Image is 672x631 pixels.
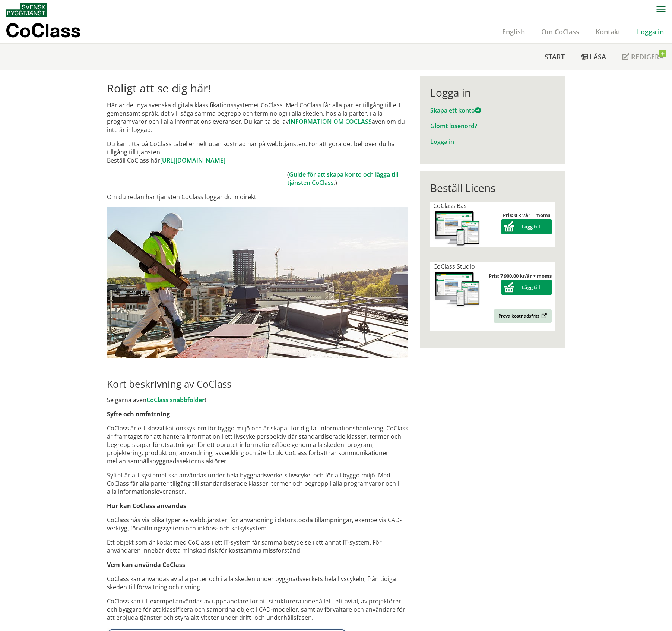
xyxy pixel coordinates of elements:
a: Skapa ett konto [430,106,481,114]
img: Outbound.png [540,313,547,319]
span: CoClass Bas [433,202,467,210]
p: Här är det nya svenska digitala klassifikationssystemet CoClass. Med CoClass får alla parter till... [107,101,408,134]
span: Start [545,52,565,61]
p: Du kan titta på CoClass tabeller helt utan kostnad här på webbtjänsten. För att göra det behöver ... [107,140,408,164]
a: Logga in [430,138,454,146]
strong: Vem kan använda CoClass [107,561,185,569]
p: CoClass nås via olika typer av webbtjänster, för användning i datorstödda tillämpningar, exempelv... [107,516,408,532]
p: Ett objekt som är kodat med CoClass i ett IT-system får samma betydelse i ett annat IT-system. Fö... [107,538,408,555]
button: Lägg till [501,219,552,234]
p: CoClass kan till exempel användas av upphandlare för att strukturera innehållet i ett avtal, av p... [107,597,408,622]
div: Beställ Licens [430,182,554,194]
a: CoClass snabbfolder [146,396,205,404]
a: [URL][DOMAIN_NAME] [160,156,225,164]
img: coclass-license.jpg [433,271,481,308]
p: CoClass kan användas av alla parter och i alla skeden under byggnadsverkets hela livscykeln, från... [107,575,408,591]
a: Guide för att skapa konto och lägga till tjänsten CoClass [287,170,398,187]
p: Syftet är att systemet ska användas under hela byggnadsverkets livscykel och för all byggd miljö.... [107,471,408,496]
p: CoClass är ett klassifikationssystem för byggd miljö och är skapat för digital informationshanter... [107,424,408,465]
img: Svensk Byggtjänst [6,3,47,17]
img: login.jpg [107,207,408,358]
a: Prova kostnadsfritt [494,309,552,323]
p: Om du redan har tjänsten CoClass loggar du in direkt! [107,193,408,201]
a: Lägg till [501,284,552,291]
a: Lägg till [501,223,552,230]
h2: Kort beskrivning av CoClass [107,378,408,390]
a: Kontakt [587,27,629,36]
p: Se gärna även ! [107,396,408,404]
strong: Pris: 0 kr/år + moms [503,212,550,218]
a: INFORMATION OM COCLASS [289,117,372,126]
a: Start [536,44,573,70]
button: Lägg till [501,280,552,295]
span: Läsa [590,52,606,61]
div: Logga in [430,86,554,99]
p: CoClass [6,26,80,35]
a: CoClass [6,20,96,43]
a: Om CoClass [533,27,587,36]
td: ( .) [287,170,408,187]
strong: Hur kan CoClass användas [107,502,186,510]
strong: Syfte och omfattning [107,410,170,418]
strong: Pris: 7 900,00 kr/år + moms [489,272,552,279]
a: Läsa [573,44,614,70]
span: CoClass Studio [433,262,475,271]
a: Glömt lösenord? [430,122,477,130]
a: Logga in [629,27,672,36]
h1: Roligt att se dig här! [107,82,408,95]
a: English [494,27,533,36]
img: coclass-license.jpg [433,210,481,247]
